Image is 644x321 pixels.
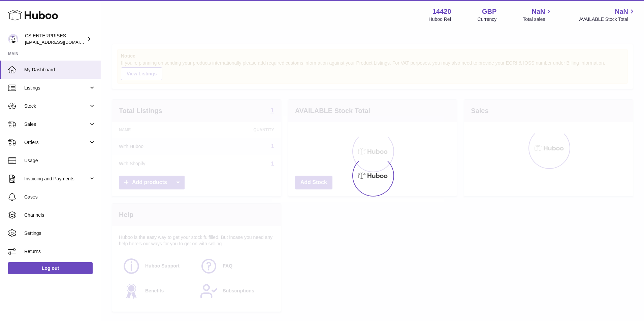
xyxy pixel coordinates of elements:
span: Invoicing and Payments [24,176,89,182]
a: NaN AVAILABLE Stock Total [579,7,636,23]
div: CS ENTERPRISES [25,33,86,45]
span: Sales [24,121,89,128]
strong: 14420 [432,7,451,16]
div: Currency [478,16,497,23]
span: [EMAIL_ADDRESS][DOMAIN_NAME] [25,39,99,45]
span: Settings [24,230,96,237]
span: AVAILABLE Stock Total [579,16,636,23]
strong: GBP [482,7,496,16]
span: My Dashboard [24,67,96,73]
span: Orders [24,139,89,146]
span: Usage [24,157,96,164]
span: NaN [615,7,628,16]
span: Total sales [523,16,553,23]
span: Returns [24,248,96,255]
span: Listings [24,85,89,91]
span: Stock [24,103,89,109]
span: NaN [532,7,545,16]
a: Log out [8,262,93,274]
span: Channels [24,212,96,218]
div: Huboo Ref [429,16,451,23]
span: Cases [24,194,96,200]
a: NaN Total sales [523,7,553,23]
img: internalAdmin-14420@internal.huboo.com [8,34,18,44]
